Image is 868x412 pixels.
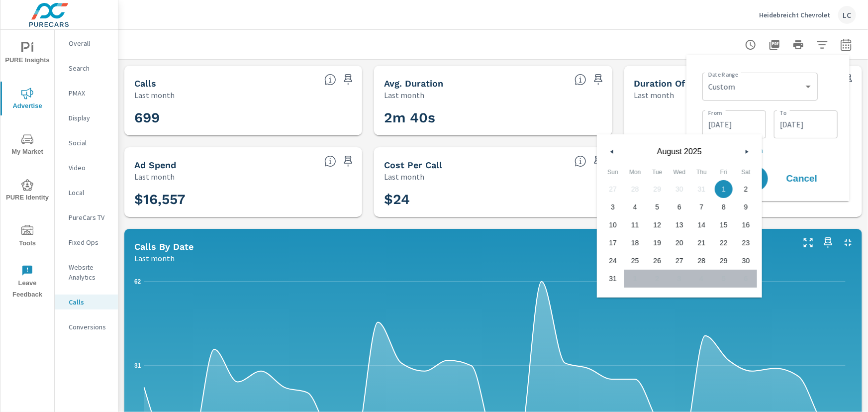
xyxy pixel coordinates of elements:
[609,270,617,288] span: 31
[631,216,639,234] span: 11
[602,252,624,270] button: 24
[384,89,424,101] p: Last month
[55,36,118,51] div: Overall
[690,216,713,234] button: 14
[677,198,681,216] span: 6
[800,235,816,251] button: Make Fullscreen
[713,216,735,234] button: 15
[624,216,647,234] button: 11
[384,191,602,208] h3: $24
[134,171,175,183] p: Last month
[634,78,725,89] h5: Duration of all Calls
[820,235,836,251] span: Save this to your personalized report
[324,155,336,167] span: Sum of PureCars Ad Spend.
[702,144,838,156] p: + Add comparison
[646,234,669,252] button: 19
[713,198,735,216] button: 8
[134,78,156,89] h5: Calls
[713,164,735,180] span: Fri
[690,198,713,216] button: 7
[69,63,110,73] p: Search
[69,237,110,247] p: Fixed Ops
[3,88,51,112] span: Advertise
[735,164,757,180] span: Sat
[713,252,735,270] button: 29
[602,234,624,252] button: 17
[722,198,726,216] span: 8
[69,322,110,332] p: Conversions
[713,180,735,198] button: 1
[590,72,606,88] span: Save this to your personalized report
[646,198,669,216] button: 5
[744,180,748,198] span: 2
[609,252,617,270] span: 24
[690,234,713,252] button: 21
[3,179,51,204] span: PURE Identity
[735,180,757,198] button: 2
[55,295,118,309] div: Calls
[742,234,750,252] span: 23
[69,113,110,123] p: Display
[55,110,118,125] div: Display
[646,164,669,180] span: Tue
[55,86,118,101] div: PMAX
[836,35,856,55] button: Select Date Range
[69,38,110,48] p: Overall
[55,235,118,250] div: Fixed Ops
[620,147,739,156] span: August 2025
[575,155,586,167] span: PureCars Ad Spend/Calls.
[788,35,808,55] button: Print Report
[575,74,586,86] span: Average Duration of each call.
[675,216,683,234] span: 13
[713,234,735,252] button: 22
[782,174,822,183] span: Cancel
[675,234,683,252] span: 20
[698,252,706,270] span: 28
[624,234,647,252] button: 18
[765,35,784,55] button: "Export Report to PDF"
[675,252,683,270] span: 27
[634,89,675,101] p: Last month
[735,198,757,216] button: 9
[602,198,624,216] button: 3
[700,198,704,216] span: 7
[698,234,706,252] span: 21
[654,216,662,234] span: 12
[838,6,856,24] div: LC
[3,265,51,301] span: Leave Feedback
[134,89,175,101] p: Last month
[55,160,118,175] div: Video
[722,180,726,198] span: 1
[631,252,639,270] span: 25
[602,164,624,180] span: Sun
[69,163,110,173] p: Video
[669,216,691,234] button: 13
[646,252,669,270] button: 26
[69,188,110,198] p: Local
[611,198,615,216] span: 3
[624,252,647,270] button: 25
[669,234,691,252] button: 20
[720,252,728,270] span: 29
[669,252,691,270] button: 27
[3,133,51,158] span: My Market
[669,164,691,180] span: Wed
[55,210,118,225] div: PureCars TV
[384,109,602,126] h3: 2m 40s
[720,234,728,252] span: 22
[134,160,176,170] h5: Ad Spend
[134,278,141,285] text: 62
[609,216,617,234] span: 10
[55,135,118,150] div: Social
[698,216,706,234] span: 14
[646,216,669,234] button: 12
[631,234,639,252] span: 18
[134,191,352,208] h3: $16,557
[624,164,647,180] span: Mon
[602,216,624,234] button: 10
[735,216,757,234] button: 16
[55,319,118,334] div: Conversions
[55,185,118,200] div: Local
[134,241,193,252] h5: Calls By Date
[55,260,118,285] div: Website Analytics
